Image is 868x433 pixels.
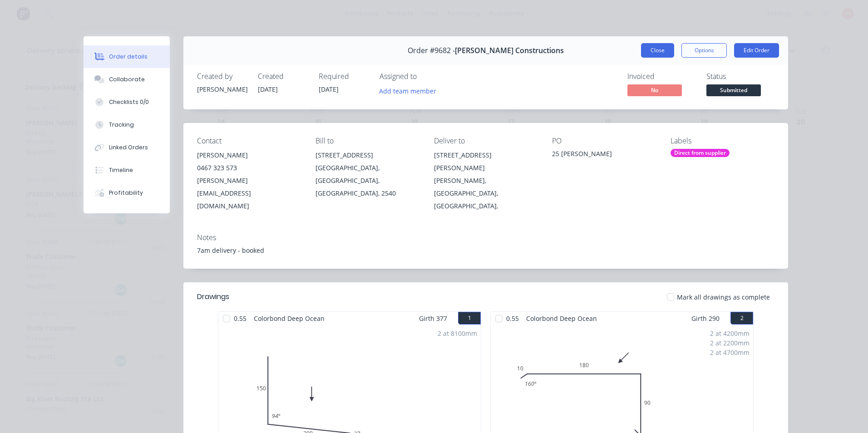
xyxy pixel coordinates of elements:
div: Profitability [109,189,143,197]
div: Assigned to [380,72,470,81]
div: Deliver to [434,137,538,145]
div: [STREET_ADDRESS][PERSON_NAME] [434,149,538,174]
div: [PERSON_NAME][EMAIL_ADDRESS][DOMAIN_NAME] [197,174,301,212]
div: [STREET_ADDRESS][PERSON_NAME][PERSON_NAME], [GEOGRAPHIC_DATA], [GEOGRAPHIC_DATA], [434,149,538,212]
button: Timeline [84,159,170,182]
div: [STREET_ADDRESS] [316,149,419,162]
span: Girth 377 [419,312,447,325]
button: Tracking [84,113,170,136]
span: [PERSON_NAME] Constructions [455,46,564,55]
div: Collaborate [109,75,145,84]
span: Colorbond Deep Ocean [250,312,328,325]
span: Mark all drawings as complete [677,292,770,302]
button: Submitted [706,84,761,98]
div: 25 [PERSON_NAME] [552,149,656,162]
div: 2 at 2200mm [710,338,750,348]
span: 0.55 [503,312,523,325]
div: Contact [197,137,301,145]
button: Profitability [84,182,170,204]
div: PO [552,137,656,145]
div: [STREET_ADDRESS][GEOGRAPHIC_DATA], [GEOGRAPHIC_DATA], [GEOGRAPHIC_DATA], 2540 [316,149,419,200]
span: 0.55 [230,312,250,325]
div: Direct from supplier [671,149,730,157]
div: 2 at 8100mm [438,329,477,338]
div: Labels [671,137,774,145]
span: [DATE] [319,85,339,93]
div: 0467 323 573 [197,162,301,174]
div: 2 at 4200mm [710,329,750,338]
div: Invoiced [627,72,695,81]
div: Created [258,72,308,81]
div: Required [319,72,369,81]
div: 2 at 4700mm [710,348,750,357]
button: 2 [730,312,753,325]
button: Options [681,43,727,58]
span: [DATE] [258,85,278,93]
button: Close [641,43,674,58]
div: Timeline [109,166,133,174]
button: Add team member [375,84,441,97]
button: Edit Order [734,43,779,58]
div: Linked Orders [109,143,148,152]
div: Status [706,72,774,81]
div: Notes [197,233,774,242]
span: Order #9682 - [408,46,455,55]
span: No [627,84,682,96]
div: Checklists 0/0 [109,98,149,106]
button: Linked Orders [84,136,170,159]
span: Submitted [706,84,761,96]
button: Collaborate [84,68,170,91]
div: Created by [197,72,247,81]
div: Tracking [109,121,134,129]
span: Girth 290 [691,312,720,325]
div: Bill to [316,137,419,145]
div: [GEOGRAPHIC_DATA], [GEOGRAPHIC_DATA], [GEOGRAPHIC_DATA], 2540 [316,162,419,200]
div: Order details [109,53,148,61]
div: [PERSON_NAME], [GEOGRAPHIC_DATA], [GEOGRAPHIC_DATA], [434,174,538,212]
button: Order details [84,45,170,68]
button: Add team member [380,84,441,97]
div: [PERSON_NAME] [197,149,301,162]
div: [PERSON_NAME] [197,84,247,94]
div: 7am delivery - booked [197,246,774,255]
div: [PERSON_NAME]0467 323 573[PERSON_NAME][EMAIL_ADDRESS][DOMAIN_NAME] [197,149,301,212]
div: Drawings [197,291,229,302]
span: Colorbond Deep Ocean [523,312,601,325]
button: Checklists 0/0 [84,91,170,113]
button: 1 [458,312,481,325]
